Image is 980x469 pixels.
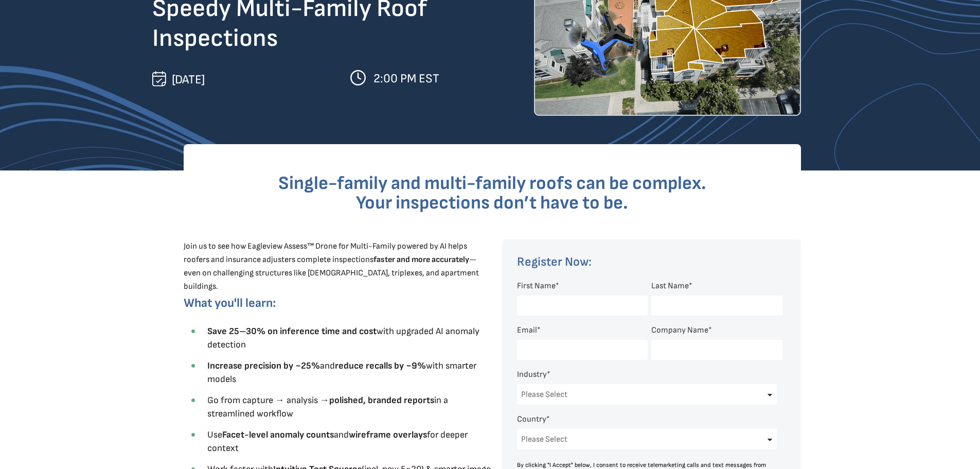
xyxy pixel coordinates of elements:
span: Last Name [651,281,689,291]
span: Join us to see how Eagleview Assess™ Drone for Multi-Family powered by AI helps roofers and insur... [184,241,479,291]
strong: reduce recalls by ~9% [335,360,426,371]
span: Country [517,414,546,424]
strong: Increase precision by ~25% [207,360,320,371]
span: Use and for deeper context [207,429,468,454]
strong: polished, branded reports [329,395,434,406]
strong: faster and more accurately [373,255,469,265]
span: with upgraded AI anomaly detection [207,326,479,350]
span: Single-family and multi-family roofs can be complex. [278,172,706,195]
span: Go from capture → analysis → in a streamlined workflow [207,395,448,419]
span: Your inspections don’t have to be. [356,192,628,214]
span: and with smarter models [207,360,476,385]
span: Register Now: [517,254,592,269]
span: Company Name [651,325,708,335]
span: What you'll learn: [184,296,276,310]
span: First Name [517,281,556,291]
span: Industry [517,370,547,379]
span: 2:00 PM EST [373,71,439,86]
strong: Save 25–30% on inference time and cost [207,326,377,337]
strong: wireframe overlays [349,429,427,440]
span: Email [517,325,537,335]
strong: Facet-level anomaly counts [222,429,334,440]
span: [DATE] [172,72,205,87]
